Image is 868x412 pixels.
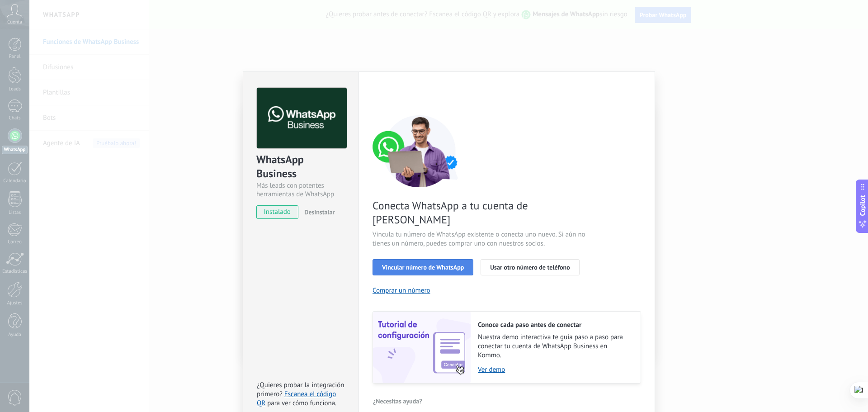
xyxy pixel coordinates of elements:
h2: Conoce cada paso antes de conectar [478,321,632,329]
span: Vincular número de WhatsApp [382,264,464,270]
button: Desinstalar [301,205,335,219]
a: Ver demo [478,365,632,374]
span: instalado [257,205,298,219]
img: connect number [373,115,467,187]
button: Usar otro número de teléfono [481,259,579,275]
button: Comprar un número [373,286,430,295]
a: Escanea el código QR [257,390,336,407]
span: Nuestra demo interactiva te guía paso a paso para conectar tu cuenta de WhatsApp Business en Kommo. [478,333,632,360]
span: ¿Necesitas ayuda? [373,398,422,404]
button: Vincular número de WhatsApp [373,259,473,275]
div: Más leads con potentes herramientas de WhatsApp [256,181,345,199]
span: para ver cómo funciona. [267,399,336,407]
button: ¿Necesitas ayuda? [373,394,423,408]
span: Vincula tu número de WhatsApp existente o conecta uno nuevo. Si aún no tienes un número, puedes c... [373,230,588,248]
span: Desinstalar [304,208,335,216]
span: Copilot [858,195,867,216]
span: Conecta WhatsApp a tu cuenta de [PERSON_NAME] [373,199,588,227]
div: WhatsApp Business [256,152,345,181]
span: ¿Quieres probar la integración primero? [257,381,344,398]
span: Usar otro número de teléfono [490,264,570,270]
img: logo_main.png [257,88,347,149]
